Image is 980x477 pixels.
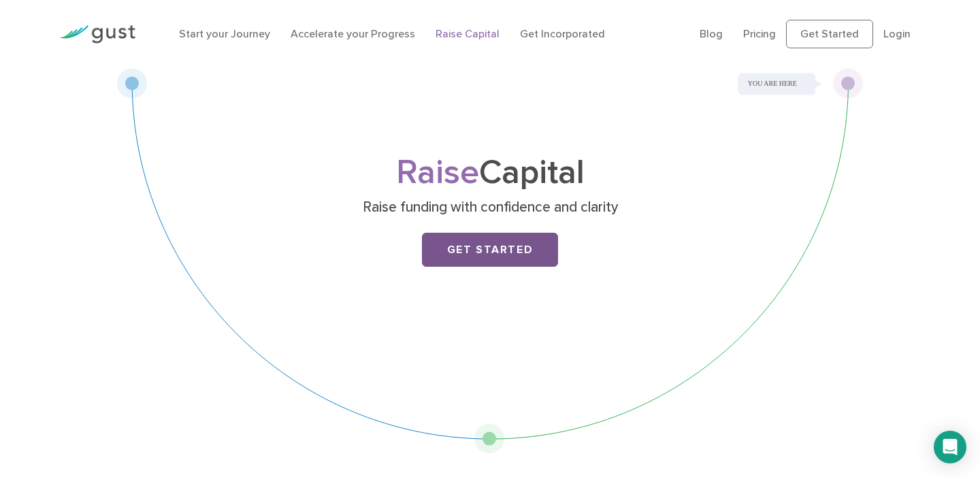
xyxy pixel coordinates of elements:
a: Blog [700,27,723,40]
a: Accelerate your Progress [291,27,415,40]
a: Start your Journey [179,27,270,40]
a: Get Incorporated [520,27,605,40]
a: Get Started [422,233,558,267]
a: Pricing [743,27,776,40]
span: Raise [396,152,479,193]
a: Get Started [786,20,873,48]
div: Open Intercom Messenger [934,431,966,463]
a: Login [883,27,911,40]
p: Raise funding with confidence and clarity [227,198,754,217]
a: Raise Capital [436,27,500,40]
h1: Capital [221,157,759,188]
img: Gust Logo [59,25,135,44]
